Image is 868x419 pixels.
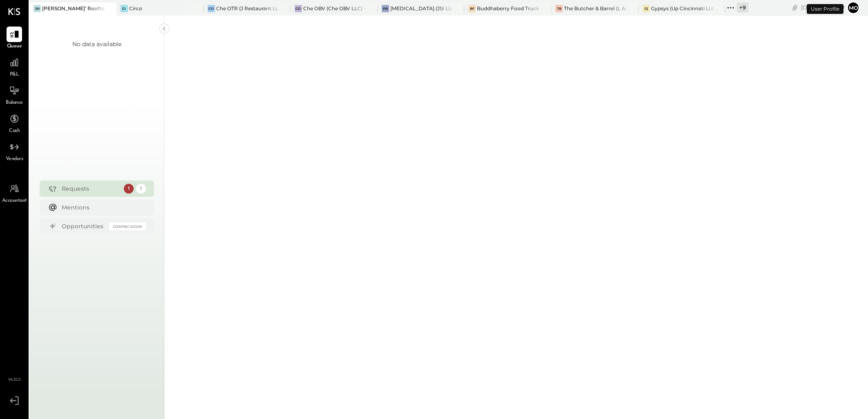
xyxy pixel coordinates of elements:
[124,184,134,194] div: 1
[468,5,476,12] div: BF
[62,222,105,230] div: Opportunities
[564,5,626,12] div: The Butcher & Barrel (L Argento LLC) - [GEOGRAPHIC_DATA]
[62,185,120,193] div: Requests
[7,43,22,50] span: Queue
[801,4,845,11] div: [DATE]
[737,2,748,13] div: + 9
[0,139,28,163] a: Vendors
[0,27,28,50] a: Queue
[807,4,843,14] div: User Profile
[129,5,142,12] div: Circo
[303,5,365,12] div: Che OBV (Che OBV LLC) - Ignite
[651,5,713,12] div: Gypsys (Up Cincinnati LLC) - Ignite
[208,5,215,12] div: CO
[0,55,28,78] a: P&L
[0,83,28,107] a: Balance
[72,40,121,48] div: No data available
[0,181,28,205] a: Accountant
[382,5,389,12] div: PB
[34,5,41,12] div: SR
[555,5,563,12] div: TB
[2,197,27,205] span: Accountant
[42,5,104,12] div: [PERSON_NAME]' Rooftop - Ignite
[109,223,146,230] div: Coming Soon
[6,156,23,163] span: Vendors
[0,111,28,135] a: Cash
[216,5,278,12] div: Che OTR (J Restaurant LLC) - Ignite
[390,5,452,12] div: [MEDICAL_DATA] (JSI LLC) - Ignite
[791,3,799,12] div: copy link
[121,5,128,12] div: Ci
[9,127,20,135] span: Cash
[477,5,539,12] div: Buddhaberry Food Truck
[6,99,23,107] span: Balance
[62,203,142,212] div: Mentions
[847,1,860,14] button: Mo
[136,184,146,194] div: 1
[642,5,650,12] div: G(
[295,5,302,12] div: CO
[10,71,19,78] span: P&L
